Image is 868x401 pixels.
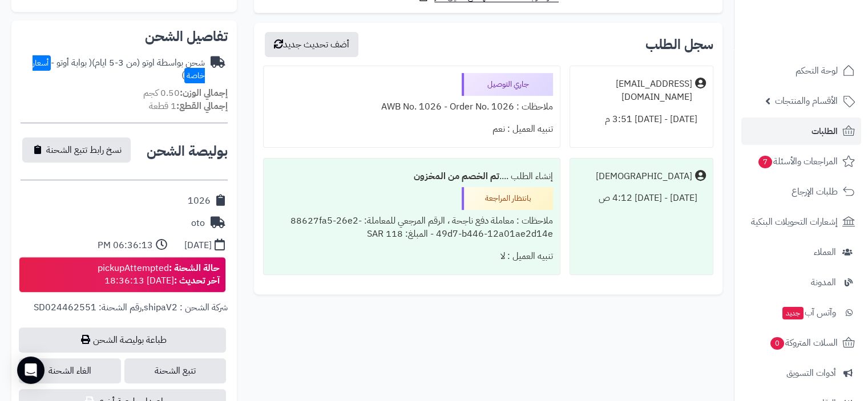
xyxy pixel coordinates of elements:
[645,38,713,51] h3: سجل الطلب
[782,307,804,319] span: جديد
[21,56,205,83] div: شحن بواسطة اوتو (من 3-5 ايام)
[770,337,784,350] span: 0
[191,217,205,230] div: oto
[741,269,861,296] a: المدونة
[462,187,553,210] div: بانتظار المراجعة
[174,274,220,287] strong: آخر تحديث :
[814,244,836,260] span: العملاء
[19,358,121,383] span: الغاء الشحنة
[180,86,228,100] strong: إجمالي الوزن:
[33,55,205,84] span: أسعار خاصة
[786,365,836,381] span: أدوات التسويق
[741,118,861,145] a: الطلبات
[741,148,861,175] a: المراجعات والأسئلة7
[462,73,553,96] div: جاري التوصيل
[169,261,220,275] strong: حالة الشحنة :
[596,170,692,183] div: [DEMOGRAPHIC_DATA]
[741,299,861,326] a: وآتس آبجديد
[147,144,228,158] h2: بوليصة الشحن
[33,56,205,83] span: ( بوابة أوتو - )
[811,274,836,290] span: المدونة
[812,123,838,139] span: الطلبات
[144,301,228,314] span: شركة الشحن : shipaV2
[271,96,553,118] div: ملاحظات : AWB No. 1026 - Order No. 1026
[98,239,153,252] div: 06:36:13 PM
[22,137,131,163] button: نسخ رابط تتبع الشحنة
[188,195,211,208] div: 1026
[271,245,553,268] div: تنبيه العميل : لا
[741,359,861,387] a: أدوات التسويق
[577,108,706,131] div: [DATE] - [DATE] 3:51 م
[34,301,142,314] span: رقم الشحنة: SD024462551
[741,329,861,357] a: السلات المتروكة0
[741,178,861,205] a: طلبات الإرجاع
[757,153,838,169] span: المراجعات والأسئلة
[758,156,772,168] span: 7
[741,57,861,84] a: لوحة التحكم
[781,305,836,321] span: وآتس آب
[19,327,226,353] a: طباعة بوليصة الشحن
[741,208,861,236] a: إشعارات التحويلات البنكية
[21,30,228,43] h2: تفاصيل الشحن
[271,165,553,188] div: إنشاء الطلب ....
[751,214,838,230] span: إشعارات التحويلات البنكية
[21,301,228,327] div: ,
[741,238,861,266] a: العملاء
[796,63,838,79] span: لوحة التحكم
[792,184,838,200] span: طلبات الإرجاع
[143,86,228,100] small: 0.50 كجم
[98,262,220,288] div: pickupAttempted [DATE] 18:36:13
[414,169,499,183] b: تم الخصم من المخزون
[46,143,122,157] span: نسخ رابط تتبع الشحنة
[184,239,212,252] div: [DATE]
[17,357,45,384] div: Open Intercom Messenger
[769,335,838,351] span: السلات المتروكة
[577,187,706,209] div: [DATE] - [DATE] 4:12 ص
[271,118,553,140] div: تنبيه العميل : نعم
[124,358,227,383] a: تتبع الشحنة
[775,93,838,109] span: الأقسام والمنتجات
[149,99,228,113] small: 1 قطعة
[265,32,358,57] button: أضف تحديث جديد
[271,210,553,245] div: ملاحظات : معاملة دفع ناجحة ، الرقم المرجعي للمعاملة: 88627fa5-26e2-49d7-b446-12a01ae2d14e - المبل...
[176,99,228,113] strong: إجمالي القطع:
[577,78,692,104] div: [EMAIL_ADDRESS][DOMAIN_NAME]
